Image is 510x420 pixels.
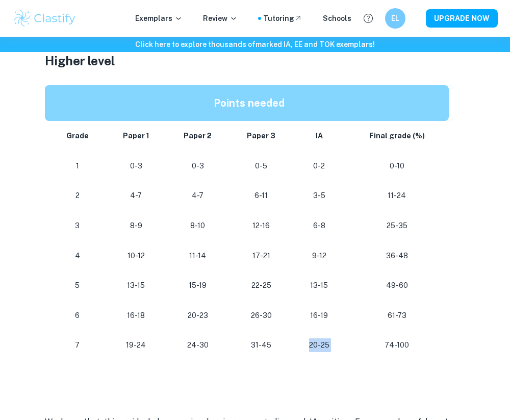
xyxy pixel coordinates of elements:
[45,54,115,68] span: Higher level
[114,159,158,173] p: 0-3
[214,97,285,109] strong: Points needed
[174,338,221,352] p: 24-30
[238,249,285,263] p: 17-21
[353,338,441,352] p: 74-100
[353,219,441,233] p: 25-35
[353,189,441,203] p: 11-24
[263,13,302,24] a: Tutoring
[238,189,285,203] p: 6-11
[174,279,221,292] p: 15-19
[238,279,285,292] p: 22-25
[353,249,441,263] p: 36-48
[114,338,158,352] p: 19-24
[2,39,508,50] h6: Click here to explore thousands of marked IA, EE and TOK exemplars !
[114,219,158,233] p: 8-9
[174,309,221,323] p: 20-23
[174,249,221,263] p: 11-14
[353,309,441,323] p: 61-73
[323,13,351,24] a: Schools
[353,159,441,173] p: 0-10
[114,189,158,203] p: 4-7
[114,309,158,323] p: 16-18
[301,279,337,292] p: 13-15
[426,9,498,28] button: UPGRADE NOW
[114,249,158,263] p: 10-12
[57,279,97,292] p: 5
[247,132,275,140] strong: Paper 3
[184,132,212,140] strong: Paper 2
[238,219,285,233] p: 12-16
[203,13,238,24] p: Review
[301,219,337,233] p: 6-8
[114,279,158,292] p: 13-15
[174,189,221,203] p: 4-7
[301,249,337,263] p: 9-12
[12,8,77,29] img: Clastify logo
[360,10,377,27] button: Help and Feedback
[301,189,337,203] p: 3-5
[301,338,337,352] p: 20-25
[123,132,149,140] strong: Paper 1
[238,338,285,352] p: 31-45
[238,309,285,323] p: 26-30
[390,13,401,24] h6: EL
[57,249,97,263] p: 4
[57,338,97,352] p: 7
[174,219,221,233] p: 8-10
[369,132,425,140] strong: Final grade (%)
[57,309,97,323] p: 6
[66,132,89,140] strong: Grade
[57,189,97,203] p: 2
[385,8,405,29] button: EL
[353,279,441,292] p: 49-60
[57,219,97,233] p: 3
[316,132,323,140] strong: IA
[57,159,97,173] p: 1
[135,13,183,24] p: Exemplars
[301,309,337,323] p: 16-19
[174,159,221,173] p: 0-3
[301,159,337,173] p: 0-2
[238,159,285,173] p: 0-5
